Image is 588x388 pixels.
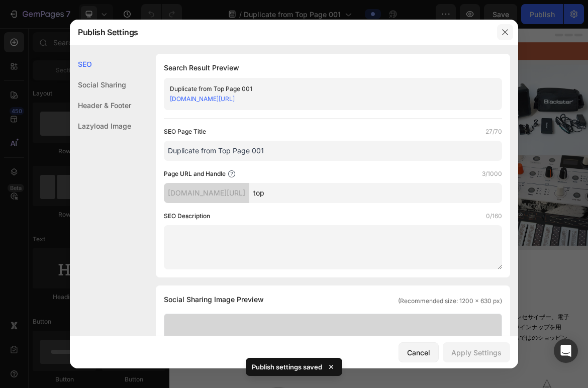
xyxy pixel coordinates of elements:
label: 3/1000 [482,169,502,179]
div: SEO [70,54,131,74]
div: Duplicate from Top Page 001 [170,84,479,94]
input: Handle [249,183,502,203]
a: [DOMAIN_NAME][URL] [170,95,235,103]
label: 0/160 [486,211,502,221]
label: Page URL and Handle [164,169,226,179]
h1: Search Result Preview [164,62,502,74]
span: Social Sharing Image Preview [164,294,264,306]
img: gempages_569283610310345760-f7be55a5-90c0-4a30-b61b-7d031ed495db.png [211,62,392,191]
h2: コルグ公式アウトレットオンライン [186,213,417,260]
div: Social Sharing [70,74,131,95]
button: Cancel [399,342,439,362]
div: Cancel [407,347,430,358]
p: Publish settings saved [252,362,322,372]
div: Open Intercom Messenger [554,339,578,363]
span: ショップへ行く [273,283,330,292]
label: SEO Description [164,211,210,221]
div: Publish Settings [70,19,492,45]
div: Apply Settings [451,347,502,358]
label: SEO Page Title [164,127,206,137]
button: Apply Settings [443,342,510,362]
a: ショップへ行く [209,276,395,299]
div: [DOMAIN_NAME][URL] [164,183,249,203]
div: Lazyload Image [70,116,131,136]
input: Title [164,141,502,161]
span: (Recommended size: 1200 x 630 px) [398,297,502,306]
label: 27/70 [485,127,502,137]
div: Header & Footer [70,95,131,116]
